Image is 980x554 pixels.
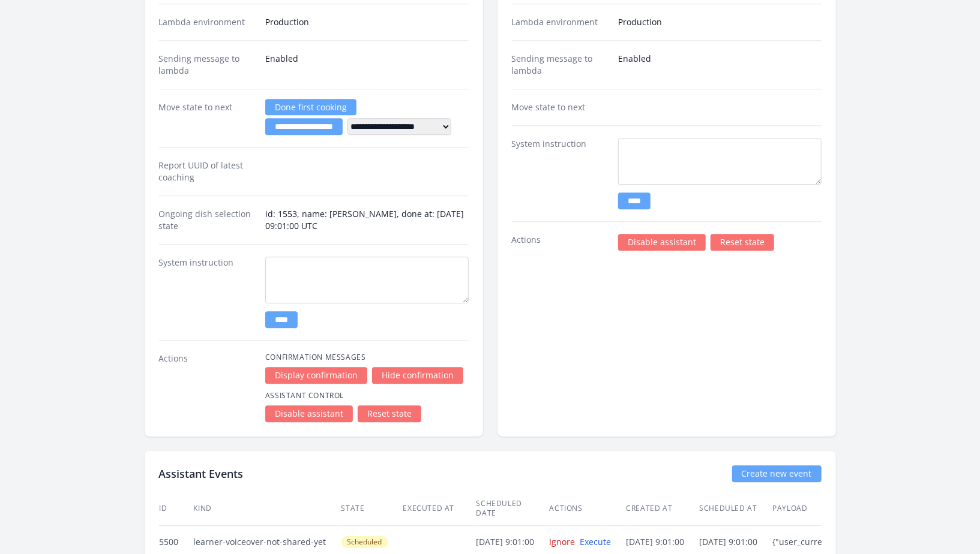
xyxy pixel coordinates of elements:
span: Scheduled [341,536,388,548]
a: Ignore [550,536,576,547]
h2: Assistant Events [159,465,244,482]
h4: Confirmation Messages [265,353,469,362]
dt: System instruction [159,257,256,328]
dt: Ongoing dish selection state [159,208,256,232]
a: Create new event [732,465,822,482]
th: Executed at [403,492,476,526]
dd: Production [618,16,822,28]
a: Display confirmation [265,367,367,384]
th: Kind [193,492,341,526]
a: Execute [580,536,612,547]
th: ID [159,492,193,526]
dt: Actions [159,353,256,422]
dt: Move state to next [159,101,256,135]
th: State [341,492,403,526]
dd: Enabled [265,53,469,77]
dt: Lambda environment [512,16,609,28]
a: Disable assistant [618,234,706,251]
a: Done first cooking [265,99,356,115]
th: Scheduled date [476,492,549,526]
dt: Report UUID of latest coaching [159,159,256,183]
dt: System instruction [512,138,609,209]
dt: Sending message to lambda [512,53,609,77]
h4: Assistant Control [265,391,469,401]
dt: Move state to next [512,101,609,113]
dt: Sending message to lambda [159,53,256,77]
dd: Enabled [618,53,822,77]
a: Reset state [711,234,774,251]
dt: Actions [512,234,609,251]
dd: id: 1553, name: [PERSON_NAME], done at: [DATE] 09:01:00 UTC [265,208,469,232]
th: Scheduled at [699,492,772,526]
dd: Production [265,16,469,28]
th: Actions [549,492,626,526]
a: Disable assistant [265,405,353,422]
th: Created at [626,492,699,526]
a: Hide confirmation [372,367,463,384]
dt: Lambda environment [159,16,256,28]
a: Reset state [358,405,421,422]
